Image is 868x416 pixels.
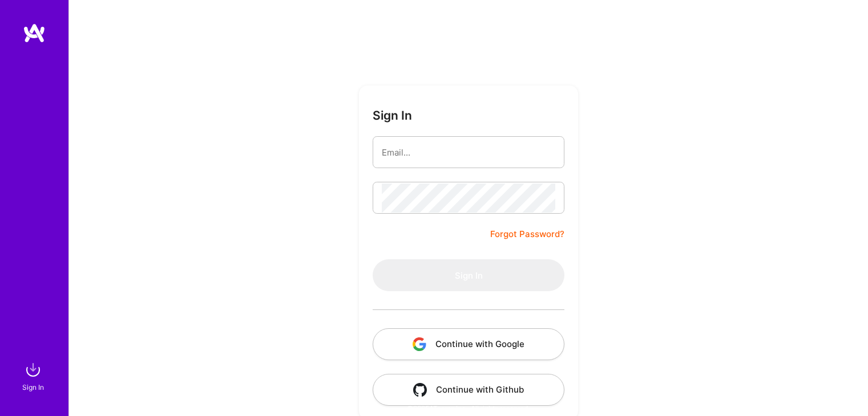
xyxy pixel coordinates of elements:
input: Email... [382,138,555,167]
h3: Sign In [373,108,412,123]
a: Forgot Password? [490,227,564,241]
img: icon [413,337,426,351]
button: Continue with Github [373,374,564,406]
img: sign in [22,358,45,381]
img: logo [23,23,46,43]
button: Continue with Google [373,328,564,360]
div: Sign In [22,381,44,393]
a: sign inSign In [24,358,45,393]
img: icon [413,383,427,397]
button: Sign In [373,259,564,291]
